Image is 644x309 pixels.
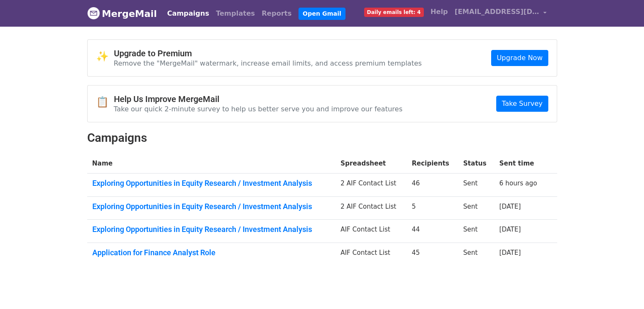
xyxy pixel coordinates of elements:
a: MergeMail [87,5,157,22]
a: Exploring Opportunities in Equity Research / Investment Analysis [92,202,331,211]
td: Sent [458,243,494,265]
td: Sent [458,174,494,197]
td: AIF Contact List [335,243,406,265]
td: 5 [406,196,458,220]
a: 6 hours ago [499,179,537,187]
a: Exploring Opportunities in Equity Research / Investment Analysis [92,179,331,188]
td: 2 AIF Contact List [335,174,406,197]
p: Remove the "MergeMail" watermark, increase email limits, and access premium templates [114,59,422,68]
span: Daily emails left: 4 [364,8,424,17]
a: Campaigns [164,5,213,22]
td: Sent [458,196,494,220]
th: Name [87,154,336,174]
h4: Help Us Improve MergeMail [114,94,403,104]
span: ✨ [96,50,114,63]
a: Daily emails left: 4 [361,3,427,20]
img: MergeMail logo [87,7,100,19]
a: Templates [213,5,258,22]
a: Upgrade Now [491,50,548,66]
th: Recipients [406,154,458,174]
a: Reports [258,5,295,22]
a: Help [427,3,451,20]
a: Open Gmail [299,8,345,20]
th: Sent time [494,154,546,174]
td: 44 [406,220,458,243]
td: AIF Contact List [335,220,406,243]
h2: Campaigns [87,131,557,145]
a: Exploring Opportunities in Equity Research / Investment Analysis [92,225,331,234]
span: [EMAIL_ADDRESS][DOMAIN_NAME] [455,7,539,17]
a: Take Survey [496,96,548,112]
a: Application for Finance Analyst Role [92,248,331,257]
th: Spreadsheet [335,154,406,174]
td: 46 [406,174,458,197]
td: 2 AIF Contact List [335,196,406,220]
h4: Upgrade to Premium [114,48,422,58]
a: [DATE] [499,203,521,210]
td: 45 [406,243,458,265]
p: Take our quick 2-minute survey to help us better serve you and improve our features [114,105,403,113]
th: Status [458,154,494,174]
a: [DATE] [499,226,521,233]
a: [DATE] [499,249,521,257]
td: Sent [458,220,494,243]
a: [EMAIL_ADDRESS][DOMAIN_NAME] [451,3,550,23]
span: 📋 [96,96,114,108]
